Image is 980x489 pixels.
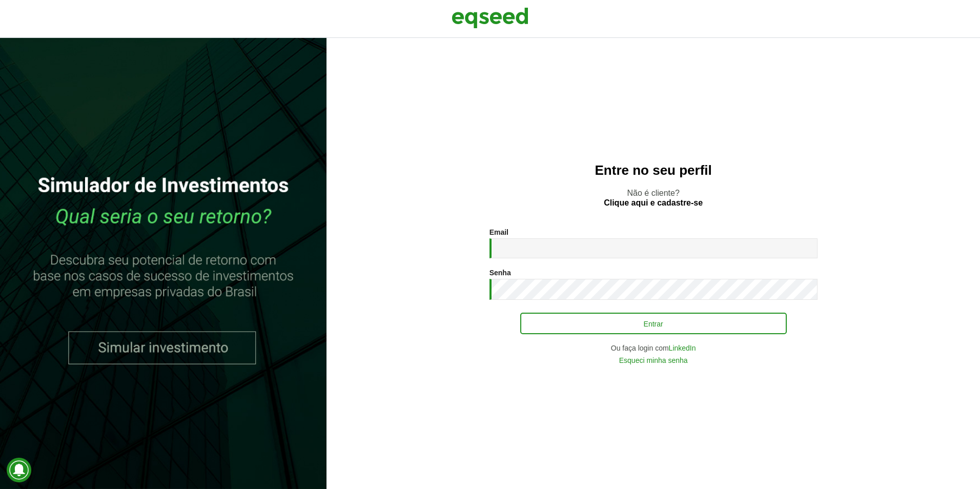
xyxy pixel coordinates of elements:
a: Clique aqui e cadastre-se [604,199,703,207]
p: Não é cliente? [347,188,959,208]
button: Entrar [520,313,787,334]
a: Esqueci minha senha [619,357,688,364]
a: LinkedIn [669,344,696,352]
label: Email [489,229,508,236]
img: EqSeed Logo [452,5,528,31]
div: Ou faça login com [489,344,818,352]
h2: Entre no seu perfil [347,163,959,178]
label: Senha [489,269,511,276]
